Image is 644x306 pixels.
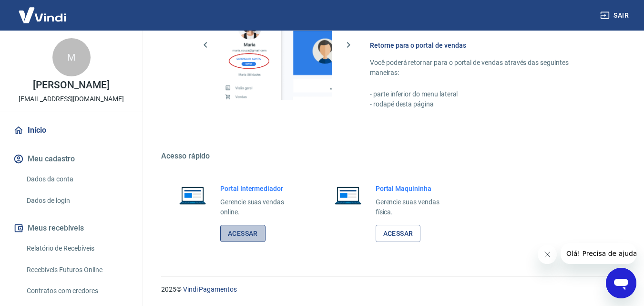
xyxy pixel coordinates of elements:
[606,268,636,298] iframe: Botão para abrir a janela de mensagens
[220,184,299,193] h6: Portal Intermediador
[11,0,73,30] img: Vindi
[220,225,266,243] a: Acessar
[23,260,131,280] a: Recebíveis Futuros Online
[370,99,598,109] p: - rodapé desta página
[538,245,557,264] iframe: Fechar mensagem
[23,169,131,189] a: Dados da conta
[161,285,621,295] p: 2025 ©
[23,281,131,301] a: Contratos com credores
[183,285,237,293] a: Vindi Pagamentos
[370,41,598,50] h6: Retorne para o portal de vendas
[370,58,598,78] p: Você poderá retornar para o portal de vendas através das seguintes maneiras:
[11,218,131,239] button: Meus recebíveis
[598,7,633,24] button: Sair
[376,197,455,217] p: Gerencie suas vendas física.
[23,191,131,211] a: Dados de login
[220,197,299,217] p: Gerencie suas vendas online.
[23,239,131,258] a: Relatório de Recebíveis
[33,80,109,90] p: [PERSON_NAME]
[19,94,124,104] p: [EMAIL_ADDRESS][DOMAIN_NAME]
[6,7,80,14] span: Olá! Precisa de ajuda?
[173,184,213,207] img: Imagem de um notebook aberto
[161,151,621,161] h5: Acesso rápido
[11,148,131,169] button: Meu cadastro
[376,184,455,193] h6: Portal Maquininha
[52,38,91,76] div: M
[561,243,636,264] iframe: Mensagem da empresa
[370,89,598,99] p: - parte inferior do menu lateral
[376,225,421,243] a: Acessar
[11,120,131,141] a: Início
[328,184,368,207] img: Imagem de um notebook aberto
